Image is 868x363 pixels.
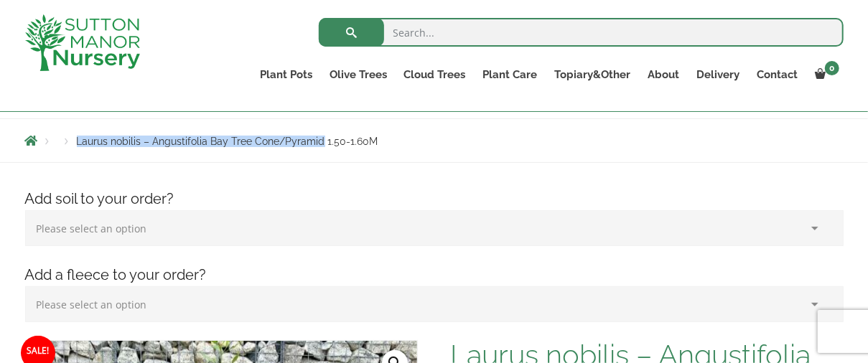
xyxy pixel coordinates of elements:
span: 0 [825,61,839,75]
h4: Add soil to your order? [14,188,854,210]
a: Olive Trees [321,65,396,85]
a: Plant Pots [251,65,321,85]
img: logo [25,14,140,71]
a: Delivery [689,65,749,85]
input: Search... [319,18,844,47]
a: Topiary&Other [546,65,640,85]
a: Cloud Trees [396,65,475,85]
h4: Add a fleece to your order? [14,264,854,286]
a: 0 [807,65,844,85]
a: Plant Care [475,65,546,85]
nav: Breadcrumbs [25,135,844,146]
span: Laurus nobilis – Angustifolia Bay Tree Cone/Pyramid 1.50-1.60M [77,136,378,147]
a: About [640,65,689,85]
a: Contact [749,65,807,85]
